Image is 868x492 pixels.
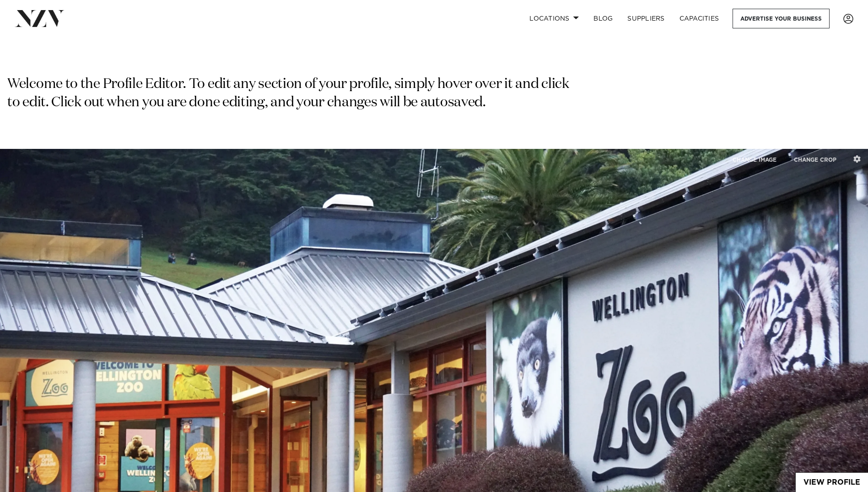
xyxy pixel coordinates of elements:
a: View Profile [796,473,868,492]
p: Welcome to the Profile Editor. To edit any section of your profile, simply hover over it and clic... [7,76,573,112]
a: Advertise your business [733,9,830,28]
button: CHANGE CROP [786,150,844,169]
button: CHANGE IMAGE [725,150,784,169]
a: Locations [522,9,586,28]
img: nzv-logo.png [15,10,65,27]
a: Capacities [672,9,727,28]
a: SUPPLIERS [620,9,672,28]
a: BLOG [586,9,620,28]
